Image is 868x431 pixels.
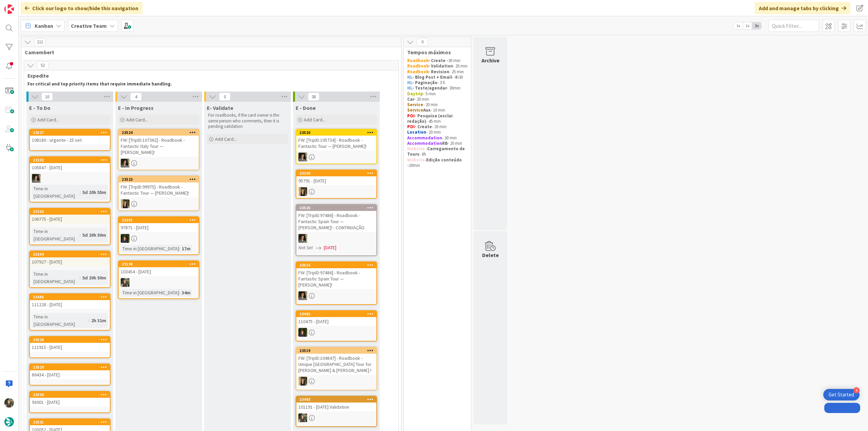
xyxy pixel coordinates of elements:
div: 23493101191 - [DATE] Validation [296,396,376,411]
a: 23202105847 - [DATE]MSTime in [GEOGRAPHIC_DATA]:5d 20h 55m [29,156,111,202]
div: 95791 - [DATE] [296,176,376,185]
div: FW: [TripID:97486] - Roadbook - Fantastic Spain Tour — [PERSON_NAME]! - CONTINUAÇÃO [296,211,376,232]
img: MS [298,153,307,161]
span: 10 [41,93,53,101]
img: IG [298,413,307,422]
div: 23202105847 - [DATE] [30,157,110,172]
p: - 45 min [407,113,468,124]
span: Add Card... [304,117,325,123]
span: 3x [752,22,761,29]
img: SP [121,199,130,208]
strong: Aux [423,107,431,113]
strong: - Paginação [412,80,437,85]
div: Time in [GEOGRAPHIC_DATA] [32,313,88,328]
a: 2320095791 - [DATE]SP [296,170,377,199]
div: 4 [853,387,860,393]
div: Time in [GEOGRAPHIC_DATA] [121,245,179,252]
span: Tempos máximos [407,49,462,56]
span: E- Validate [207,104,233,111]
span: 52 [37,61,48,70]
strong: POI [407,124,415,130]
div: MC [119,234,199,243]
a: 2353093001 - [DATE] [29,391,111,413]
span: Camembert [25,49,393,56]
div: 23527 [30,130,110,136]
div: FW: [TripID:97486] - Roadbook - Fantastic Spain Tour — [PERSON_NAME]! [296,268,376,289]
div: 106775 - [DATE] [30,215,110,223]
strong: Edição conteúdo - [407,157,463,168]
div: 23198 [119,261,199,267]
div: Time in [GEOGRAPHIC_DATA] [32,185,80,200]
span: 38 [308,93,319,101]
span: E - To Do [29,104,51,111]
div: 23525 [299,205,376,210]
strong: NL [407,85,412,91]
div: 5d 20h 50m [81,274,108,281]
div: 23527108180 - urgente - 25 set [30,130,110,144]
div: 2353093001 - [DATE] [30,392,110,407]
span: Add Card... [37,117,59,123]
strong: - Create [415,124,432,130]
div: 23204 [30,251,110,257]
div: 2320095791 - [DATE] [296,170,376,185]
div: 23516 [299,263,376,268]
span: 2x [743,22,752,29]
a: 23516FW: [TripID:97486] - Roadbook - Fantastic Spain Tour — [PERSON_NAME]!MS [296,261,377,305]
div: 23485 [299,312,376,316]
div: 23525 [296,205,376,211]
span: Kanban [35,22,53,30]
div: 23519 [299,348,376,353]
strong: Roadbook [407,63,428,69]
div: MS [296,291,376,300]
div: 23520 [299,130,376,135]
div: 23528 [30,337,110,343]
div: IG [296,413,376,422]
div: 23202 [33,158,110,162]
div: 23486111228 - [DATE] [30,294,110,309]
strong: Car [407,96,414,102]
a: 23525FW: [TripID:97486] - Roadbook - Fantastic Spain Tour — [PERSON_NAME]! - CONTINUAÇÃOMSNot Set... [296,204,377,256]
strong: - Teste/agendar [412,85,447,91]
div: 23524 [119,130,199,136]
span: E - In Progress [118,104,154,111]
p: - 30min [407,85,468,91]
p: - 5 min [407,91,468,97]
strong: Website [407,157,425,163]
div: 23493 [299,397,376,402]
p: - 3 h [407,80,468,85]
div: SP [296,187,376,196]
a: 23198103454 - [DATE]IGTime in [GEOGRAPHIC_DATA]:34m [118,260,199,299]
p: For roadbooks, if the card owner is the same person who comments, then it is pending validation [208,113,287,129]
a: 23485110475 - [DATE]MC [296,310,377,341]
div: 23524FW: [TripID:107362] - Roadbook - Fantastic Italy Tour — [PERSON_NAME]! [119,130,199,157]
b: Creative Team [71,22,107,29]
div: MS [30,174,110,183]
div: 101191 - [DATE] Validation [296,403,376,411]
p: - 20min [407,157,468,169]
strong: Accommodation [407,135,442,141]
strong: Website [407,146,425,152]
div: 23201 [119,217,199,223]
div: 23493 [296,396,376,403]
a: 23520FW: [TripID:105734] - Roadbook - Fantastic Tour — [PERSON_NAME]!MS [296,129,377,164]
span: : [88,317,90,324]
strong: - Create - [428,58,448,63]
div: Get Started [829,391,854,398]
div: 108180 - urgente - 25 set [30,136,110,144]
p: 30 min [407,58,468,63]
span: : [80,231,81,239]
strong: - Revision [428,69,449,75]
div: 23198 [122,262,199,267]
strong: - Blog Post + Email [412,74,452,80]
strong: - Validation [428,63,453,69]
div: 17m [180,245,192,252]
p: - 4h30 [407,75,468,80]
p: - 20 min [407,102,468,107]
a: 23486111228 - [DATE]Time in [GEOGRAPHIC_DATA]:2h 31m [29,293,111,331]
a: 23519FW: [TripID:104847] - Roadbook - Unique [GEOGRAPHIC_DATA] Tour for [PERSON_NAME] & [PERSON_N... [296,347,377,390]
span: : [179,289,180,296]
div: 97871 - [DATE] [119,223,199,232]
div: 111228 - [DATE] [30,300,110,309]
div: 23528111915 - [DATE] [30,337,110,352]
span: 1x [734,22,743,29]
